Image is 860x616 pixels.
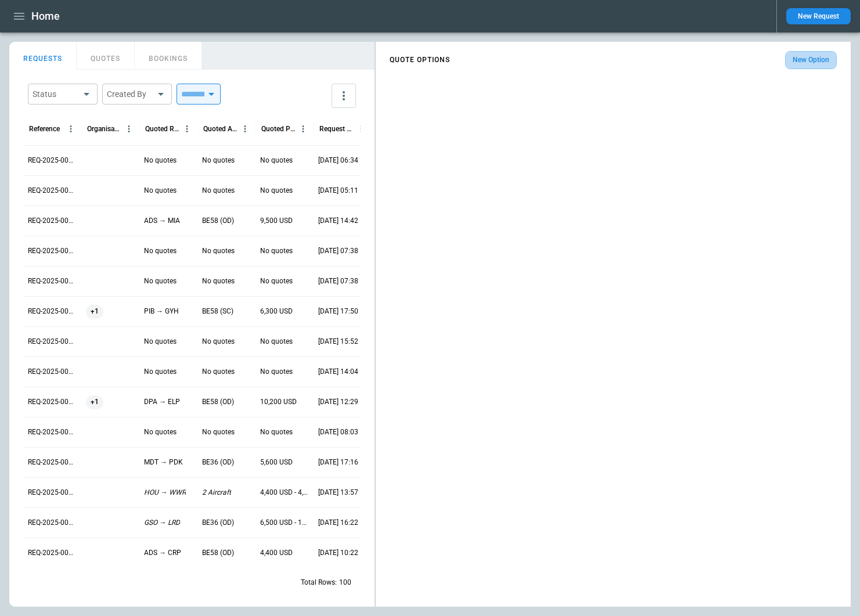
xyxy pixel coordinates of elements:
[354,121,369,136] button: Request Created At (UTC-05:00) column menu
[28,427,77,437] p: REQ-2025-000254
[260,458,293,467] p: 5,600 USD
[260,427,293,437] p: No quotes
[28,337,77,347] p: REQ-2025-000257
[318,337,358,347] p: 08/22/2025 15:52
[318,246,358,256] p: 08/26/2025 07:38
[260,216,293,226] p: 9,500 USD
[86,297,103,326] span: +1
[144,458,183,467] p: MDT → PDK
[202,156,235,165] p: No quotes
[786,8,851,24] button: New Request
[260,367,293,377] p: No quotes
[135,42,202,70] button: BOOKINGS
[107,88,153,100] div: Created By
[28,246,77,256] p: REQ-2025-000260
[29,125,60,133] div: Reference
[318,216,358,226] p: 08/26/2025 14:42
[28,186,77,196] p: REQ-2025-000262
[332,84,356,108] button: more
[318,458,358,467] p: 08/19/2025 17:16
[144,156,177,165] p: No quotes
[28,156,77,165] p: REQ-2025-000263
[28,307,77,316] p: REQ-2025-000258
[144,216,180,226] p: ADS → MIA
[260,186,293,196] p: No quotes
[63,121,78,136] button: Reference column menu
[318,367,358,377] p: 08/22/2025 14:04
[87,125,121,133] div: Organisation
[28,397,77,407] p: REQ-2025-000255
[77,42,135,70] button: QUOTES
[318,488,358,498] p: 08/13/2025 13:57
[28,216,77,226] p: REQ-2025-000261
[319,125,354,133] div: Request Created At (UTC-05:00)
[260,397,297,407] p: 10,200 USD
[260,246,293,256] p: No quotes
[318,156,358,165] p: 08/27/2025 06:34
[144,276,177,286] p: No quotes
[260,307,293,316] p: 6,300 USD
[144,488,186,498] p: HOU → WWR
[202,397,234,407] p: BE58 (OD)
[202,186,235,196] p: No quotes
[202,276,235,286] p: No quotes
[261,125,296,133] div: Quoted Price
[144,367,177,377] p: No quotes
[376,46,851,74] div: scrollable content
[144,548,181,558] p: ADS → CRP
[202,367,235,377] p: No quotes
[318,518,358,528] p: 08/04/2025 16:22
[144,246,177,256] p: No quotes
[260,488,309,498] p: 4,400 USD - 4,900 USD
[318,307,358,316] p: 08/22/2025 17:50
[318,186,358,196] p: 08/27/2025 05:11
[144,186,177,196] p: No quotes
[145,125,179,133] div: Quoted Route
[301,578,337,588] p: Total Rows:
[202,246,235,256] p: No quotes
[28,548,77,558] p: REQ-2025-000250
[339,578,351,588] p: 100
[203,125,238,133] div: Quoted Aircraft
[28,518,77,528] p: REQ-2025-000251
[318,548,358,558] p: 08/01/2025 10:22
[202,518,234,528] p: BE36 (OD)
[202,216,234,226] p: BE58 (OD)
[28,458,77,467] p: REQ-2025-000253
[202,548,234,558] p: BE58 (OD)
[144,427,177,437] p: No quotes
[9,42,77,70] button: REQUESTS
[296,121,311,136] button: Quoted Price column menu
[318,276,358,286] p: 08/26/2025 07:38
[121,121,136,136] button: Organisation column menu
[86,387,103,417] span: +1
[144,518,180,528] p: GSO → LRD
[28,367,77,377] p: REQ-2025-000256
[28,488,77,498] p: REQ-2025-000252
[28,276,77,286] p: REQ-2025-000259
[260,276,293,286] p: No quotes
[318,397,358,407] p: 08/22/2025 12:29
[144,307,179,316] p: PIB → GYH
[202,488,231,498] p: 2 Aircraft
[202,458,234,467] p: BE36 (OD)
[202,427,235,437] p: No quotes
[179,121,195,136] button: Quoted Route column menu
[238,121,253,136] button: Quoted Aircraft column menu
[31,9,60,23] h1: Home
[260,548,293,558] p: 4,400 USD
[785,51,837,69] button: New Option
[202,307,233,316] p: BE58 (SC)
[33,88,79,100] div: Status
[260,156,293,165] p: No quotes
[318,427,358,437] p: 08/22/2025 08:03
[202,337,235,347] p: No quotes
[144,397,180,407] p: DPA → ELP
[144,337,177,347] p: No quotes
[390,57,450,63] h4: QUOTE OPTIONS
[260,337,293,347] p: No quotes
[260,518,309,528] p: 6,500 USD - 11,300 USD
